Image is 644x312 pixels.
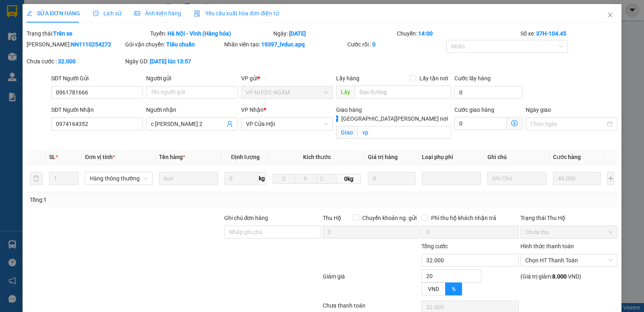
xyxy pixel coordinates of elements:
[159,154,185,160] span: Tên hàng
[241,107,264,113] span: VP Nhận
[418,30,433,37] b: 14:00
[146,105,238,114] div: Người nhận
[90,172,148,184] span: Hàng thông thường
[355,86,452,98] input: Dọc đường
[27,40,124,49] div: [PERSON_NAME]:
[36,34,102,55] span: [GEOGRAPHIC_DATA], [GEOGRAPHIC_DATA] ↔ [GEOGRAPHIC_DATA]
[368,172,415,185] input: 0
[599,4,621,27] button: Close
[347,40,444,49] div: Cước rồi :
[421,243,448,249] span: Tổng cước
[487,172,547,185] input: Ghi Chú
[167,30,231,37] b: Hà Nội - Vinh (Hàng hóa)
[93,10,99,16] span: clock-circle
[525,226,613,238] span: Chưa thu
[323,215,341,221] span: Thu Hộ
[146,74,238,83] div: Người gửi
[454,117,507,130] input: Cước giao hàng
[520,214,617,222] div: Trạng thái Thu Hộ
[246,118,328,130] span: VP Cửa Hội
[27,10,32,16] span: edit
[261,41,305,48] b: 19397_lvduc.apq
[166,41,195,48] b: Tiêu chuẩn
[224,40,346,49] div: Nhân viên tạo:
[37,57,102,66] strong: PHIẾU GỬI HÀNG
[322,272,421,299] div: Giảm giá
[416,74,451,83] span: Lấy tận nơi
[336,75,359,82] span: Lấy hàng
[520,29,618,38] div: Số xe:
[51,74,143,83] div: SĐT Người Gửi
[336,107,362,113] span: Giao hàng
[484,149,550,165] th: Ghi chú
[336,86,355,98] span: Lấy
[85,154,115,160] span: Đơn vị tính
[108,44,156,52] span: CH1110254904
[30,195,249,204] div: Tổng: 1
[27,10,80,17] span: SỬA ĐƠN HÀNG
[53,30,72,37] b: Trên xe
[396,29,520,38] div: Chuyến:
[51,105,143,114] div: SĐT Người Nhận
[134,10,181,17] span: Ảnh kiện hàng
[241,74,333,83] div: VP gửi
[49,154,56,160] span: SL
[231,154,260,160] span: Định lượng
[58,58,76,65] b: 32.000
[224,226,321,239] input: Ghi chú đơn hàng
[71,41,111,48] b: NN1110254272
[454,86,522,99] input: Cước lấy hàng
[150,58,191,65] b: [DATE] lúc 13:57
[4,24,31,64] img: logo
[317,174,337,184] input: C
[258,172,266,185] span: kg
[336,174,361,184] span: 0kg
[30,172,43,185] button: delete
[227,121,233,127] span: user-add
[536,30,566,37] b: 37H-104.45
[273,174,295,184] input: D
[372,41,376,48] b: 0
[246,86,328,98] span: VP NƯỚC NGẦM
[526,107,551,113] label: Ngày giao
[553,172,601,185] input: 0
[125,57,222,66] div: Ngày GD:
[224,215,268,221] label: Ghi chú đơn hàng
[520,273,581,280] span: (Giá trị giảm: VND )
[530,119,605,128] input: Ngày giao
[428,214,500,222] span: Phí thu hộ khách nhận trả
[159,172,218,185] input: VD: Bàn, Ghế
[454,107,494,113] label: Cước giao hàng
[125,40,222,49] div: Gói vận chuyển:
[26,29,149,38] div: Trạng thái:
[149,29,273,38] div: Tuyến:
[194,10,279,17] span: Yêu cầu xuất hóa đơn điện tử
[428,286,439,292] span: VND
[525,254,613,266] span: Chọn HT Thanh Toán
[272,29,396,38] div: Ngày:
[338,114,451,123] span: [GEOGRAPHIC_DATA][PERSON_NAME] nơi
[194,10,200,17] img: icon
[454,75,491,82] label: Cước lấy hàng
[134,10,140,16] span: picture
[452,286,456,292] span: %
[27,57,124,66] div: Chưa cước :
[607,12,613,18] span: close
[368,154,398,160] span: Giá trị hàng
[552,273,567,280] span: 8.000
[336,126,357,139] span: Giao
[41,6,99,33] strong: CHUYỂN PHÁT NHANH AN PHÚ QUÝ
[93,10,122,17] span: Lịch sử
[303,154,331,160] span: Kích thước
[419,149,484,165] th: Loại phụ phí
[357,126,452,139] input: Giao tận nơi
[511,120,518,126] span: dollar-circle
[295,174,317,184] input: R
[359,214,420,222] span: Chuyển khoản ng. gửi
[520,243,574,249] label: Hình thức thanh toán
[553,154,581,160] span: Cước hàng
[607,172,614,185] button: plus
[289,30,306,37] b: [DATE]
